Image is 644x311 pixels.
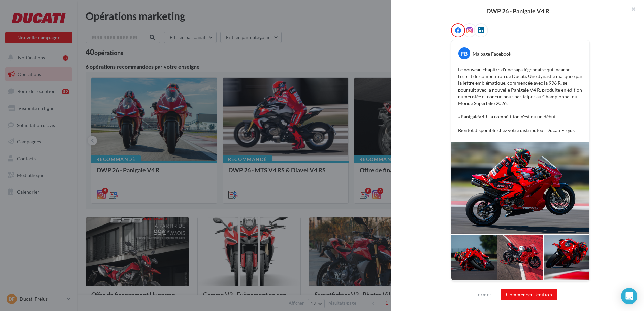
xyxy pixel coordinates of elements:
[458,66,583,134] p: Le nouveau chapitre d'une saga légendaire qui incarne l'esprit de compétition de Ducati. Une dyna...
[473,290,494,299] button: Fermer
[473,50,511,57] div: Ma page Facebook
[451,281,590,289] div: La prévisualisation est non-contractuelle
[501,289,557,300] button: Commencer l'édition
[621,288,637,304] div: Open Intercom Messenger
[402,8,633,14] div: DWP 26 - Panigale V4 R
[458,47,470,59] div: FB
